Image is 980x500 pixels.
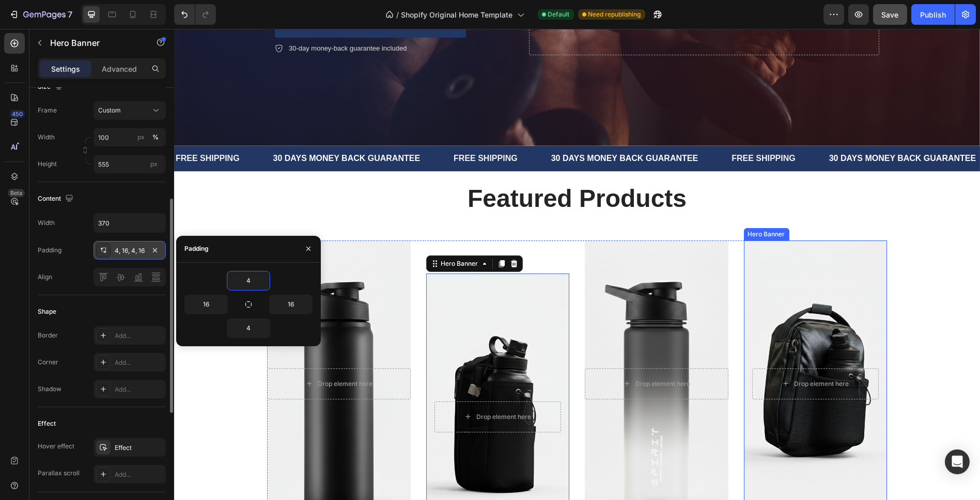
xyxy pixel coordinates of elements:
[38,384,61,394] div: Shadow
[38,272,52,282] div: Align
[98,106,121,115] span: Custom
[38,106,57,115] label: Frame
[461,351,516,359] div: Drop element here
[10,110,25,118] div: 450
[93,153,713,187] h2: Featured Products
[115,385,163,394] div: Add...
[93,212,237,498] div: Background Image
[411,212,554,498] div: Background Image
[51,63,80,74] p: Settings
[227,319,270,337] input: Auto
[302,384,357,392] div: Drop element here
[38,307,56,316] div: Shape
[4,4,77,25] button: 7
[8,189,25,197] div: Beta
[102,63,137,74] p: Advanced
[873,4,907,25] button: Save
[548,10,570,19] span: Default
[184,244,209,253] div: Padding
[68,8,72,21] p: 7
[38,192,75,206] div: Content
[397,9,399,20] span: /
[174,29,980,500] iframe: Design area
[401,9,513,20] span: Shopify Original Home Template
[911,4,955,25] button: Publish
[115,331,163,341] div: Add...
[265,230,306,239] div: Hero Banner
[38,442,74,451] div: Hover effect
[115,443,163,453] div: Effect
[572,201,613,210] div: Hero Banner
[93,212,237,498] div: Overlay
[557,125,621,134] span: FREE SHIPPING
[38,358,58,367] div: Corner
[94,128,166,147] input: px%
[38,159,57,169] label: Height
[945,449,970,474] div: Open Intercom Messenger
[115,358,163,367] div: Add...
[135,131,147,143] button: %
[149,131,162,143] button: px
[882,10,899,19] span: Save
[920,9,946,20] div: Publish
[570,212,713,498] div: Background Image
[620,351,675,359] div: Drop element here
[38,331,58,340] div: Border
[94,214,165,232] input: Auto
[185,295,227,314] input: Auto
[38,419,56,428] div: Effect
[115,470,163,479] div: Add...
[50,37,138,49] p: Hero Banner
[588,10,641,19] span: Need republishing
[152,133,159,142] div: %
[38,246,61,255] div: Padding
[38,469,80,478] div: Parallax scroll
[94,101,166,120] button: Custom
[174,4,216,25] div: Undo/Redo
[115,246,145,255] div: 4, 16, 4, 16
[150,160,158,168] span: px
[655,125,802,134] span: 30 DAYS MONEY BACK GUARANTEE
[38,218,55,228] div: Width
[377,125,524,134] span: 30 DAYS MONEY BACK GUARANTEE
[227,271,270,290] input: Auto
[279,125,344,134] span: FREE SHIPPING
[411,212,554,498] div: Overlay
[144,351,198,359] div: Drop element here
[38,133,55,142] label: Width
[270,295,312,314] input: Auto
[94,155,166,173] input: px
[137,133,145,142] div: px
